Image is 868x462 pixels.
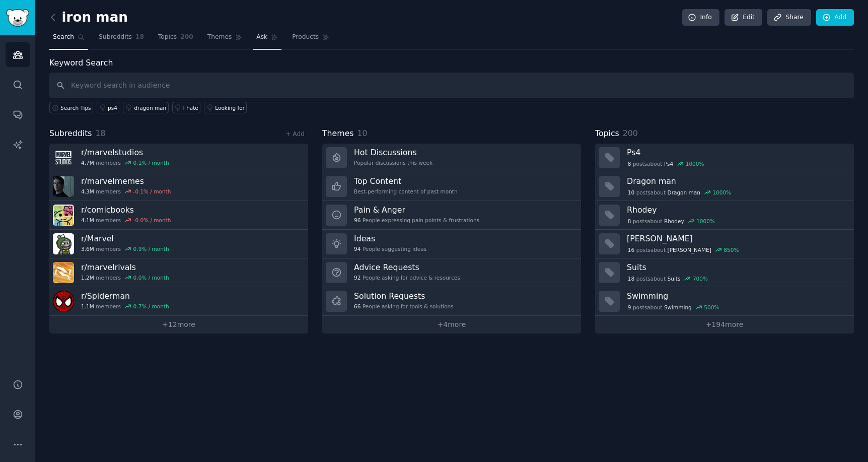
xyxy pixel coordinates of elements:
div: People suggesting ideas [354,245,426,252]
a: Dragon man10postsaboutDragon man1000% [595,172,854,201]
h3: Swimming [627,291,847,301]
div: Looking for [215,104,245,111]
span: 66 [354,303,360,310]
a: Ideas94People suggesting ideas [322,230,581,258]
a: Topics200 [155,29,197,50]
span: Dragon man [668,189,700,196]
a: I hate [172,102,201,113]
a: Search [49,29,88,50]
div: post s about [627,303,720,312]
div: 0.7 % / month [133,303,169,310]
a: Swimming9postsaboutSwimming500% [595,287,854,316]
span: 4.1M [81,217,94,224]
span: 1.1M [81,303,94,310]
h3: r/ marvelmemes [81,176,171,186]
h3: Suits [627,262,847,273]
span: 3.6M [81,245,94,252]
div: 1000 % [686,160,704,167]
div: 0.0 % / month [133,274,169,281]
div: -0.1 % / month [133,188,171,195]
a: Edit [725,9,762,26]
span: 200 [180,33,193,42]
div: 0.9 % / month [133,245,169,252]
span: Subreddits [99,33,132,42]
span: Rhodey [664,218,684,225]
div: post s about [627,274,709,283]
img: comicbooks [53,205,74,226]
h3: Advice Requests [354,262,460,273]
a: Ps48postsaboutPs41000% [595,144,854,172]
div: post s about [627,188,732,197]
a: ps4 [97,102,119,113]
h3: Ps4 [627,147,847,158]
span: 94 [354,245,360,252]
div: Popular discussions this week [354,159,432,166]
div: 0.1 % / month [133,159,169,166]
h3: Top Content [354,176,458,186]
span: 10 [628,189,634,196]
button: Search Tips [49,102,93,113]
h3: r/ marvelstudios [81,147,169,158]
a: r/marvelrivals1.2Mmembers0.0% / month [49,258,308,287]
div: dragon man [134,104,166,111]
span: Topics [158,33,177,42]
span: 4.3M [81,188,94,195]
h3: Rhodey [627,205,847,215]
a: r/Spiderman1.1Mmembers0.7% / month [49,287,308,316]
span: 9 [628,304,631,311]
span: Search [53,33,74,42]
h3: [PERSON_NAME] [627,233,847,244]
div: members [81,159,169,166]
span: 18 [628,275,634,282]
span: Subreddits [49,127,92,140]
h3: r/ marvelrivals [81,262,169,273]
span: Themes [207,33,232,42]
span: Ps4 [664,160,673,167]
span: 10 [357,128,368,138]
h3: Ideas [354,233,426,244]
div: I hate [183,104,198,111]
img: marvelrivals [53,262,74,283]
img: marvelmemes [53,176,74,197]
a: + Add [285,130,305,138]
div: members [81,245,169,252]
a: +12more [49,316,308,334]
a: Share [767,9,811,26]
h3: r/ comicbooks [81,205,171,215]
a: Suits18postsaboutSuits700% [595,258,854,287]
span: Swimming [664,304,692,311]
a: Hot DiscussionsPopular discussions this week [322,144,581,172]
span: Products [292,33,319,42]
img: Spiderman [53,291,74,312]
div: 850 % [724,246,739,253]
span: 16 [628,246,634,253]
div: People asking for advice & resources [354,274,460,281]
span: 4.7M [81,159,94,166]
a: r/comicbooks4.1Mmembers-0.0% / month [49,201,308,230]
a: Advice Requests92People asking for advice & resources [322,258,581,287]
h3: Pain & Anger [354,205,479,215]
a: Rhodey8postsaboutRhodey1000% [595,201,854,230]
img: GummySearch logo [6,9,29,27]
span: Ask [256,33,267,42]
a: Looking for [204,102,247,113]
div: members [81,217,171,224]
div: People asking for tools & solutions [354,303,454,310]
span: 18 [135,33,144,42]
h3: r/ Spiderman [81,291,169,301]
a: +194more [595,316,854,334]
a: r/Marvel3.6Mmembers0.9% / month [49,230,308,258]
div: members [81,303,169,310]
a: Subreddits18 [95,29,148,50]
h3: r/ Marvel [81,233,169,244]
div: post s about [627,159,705,168]
img: marvelstudios [53,147,74,168]
a: Ask [253,29,281,50]
div: members [81,188,171,195]
a: [PERSON_NAME]16postsabout[PERSON_NAME]850% [595,230,854,258]
div: Best-performing content of past month [354,188,458,195]
img: Marvel [53,233,74,254]
a: Solution Requests66People asking for tools & solutions [322,287,581,316]
div: 700 % [693,275,708,282]
span: 18 [96,128,106,138]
